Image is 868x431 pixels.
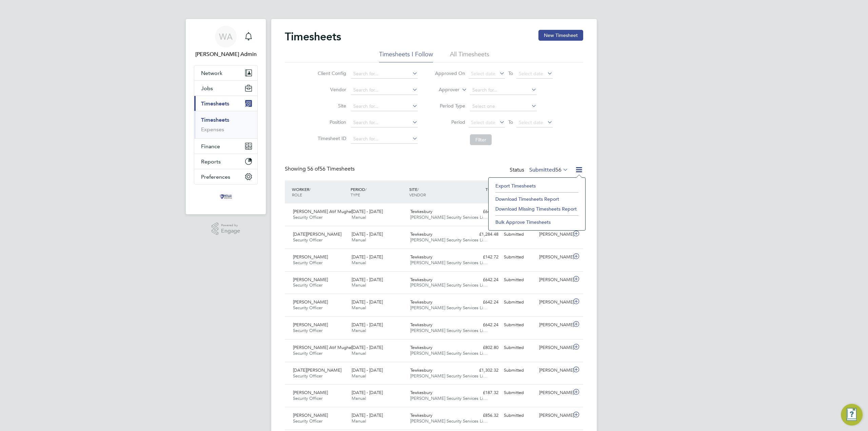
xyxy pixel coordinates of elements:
[293,418,322,424] span: Security Officer
[212,222,240,235] a: Powered byEngage
[410,282,488,288] span: [PERSON_NAME] Security Services Li…
[201,143,220,150] span: Finance
[316,70,346,76] label: Client Config
[529,166,568,173] label: Submitted
[351,102,418,111] input: Search for...
[492,194,582,204] li: Download Timesheets Report
[501,410,536,421] div: Submitted
[201,117,229,123] a: Timesheets
[349,183,408,201] div: PERIOD
[293,367,341,373] span: [DATE][PERSON_NAME]
[410,305,488,311] span: [PERSON_NAME] Security Services Li…
[538,30,583,41] button: New Timesheet
[293,395,322,401] span: Security Officer
[201,174,230,180] span: Preferences
[501,252,536,263] div: Submitted
[293,282,322,288] span: Security Officer
[293,231,341,237] span: [DATE][PERSON_NAME]
[194,96,257,111] button: Timesheets
[352,373,366,379] span: Manual
[536,319,572,331] div: [PERSON_NAME]
[410,237,488,243] span: [PERSON_NAME] Security Services Li…
[293,373,322,379] span: Security Officer
[293,237,322,243] span: Security Officer
[410,277,432,282] span: Tewkesbury
[492,217,582,227] li: Bulk Approve Timesheets
[201,158,221,165] span: Reports
[365,187,367,192] span: /
[352,282,366,288] span: Manual
[194,50,258,58] span: Wills Admin
[351,118,418,128] input: Search for...
[466,229,501,240] div: £1,284.48
[309,187,311,192] span: /
[466,342,501,353] div: £802.80
[506,69,515,78] span: To
[466,206,501,217] div: £642.24
[408,183,466,201] div: SITE
[352,260,366,266] span: Manual
[293,390,328,395] span: [PERSON_NAME]
[293,350,322,356] span: Security Officer
[536,410,572,421] div: [PERSON_NAME]
[379,50,433,62] li: Timesheets I Follow
[351,69,418,79] input: Search for...
[466,297,501,308] div: £642.24
[501,387,536,398] div: Submitted
[492,181,582,191] li: Export Timesheets
[536,365,572,376] div: [PERSON_NAME]
[471,119,495,125] span: Select date
[417,187,419,192] span: /
[410,299,432,305] span: Tewkesbury
[501,274,536,286] div: Submitted
[536,274,572,286] div: [PERSON_NAME]
[470,102,537,111] input: Select one
[221,222,240,228] span: Powered by
[409,192,426,197] span: VENDOR
[186,19,266,214] nav: Main navigation
[501,319,536,331] div: Submitted
[293,412,328,418] span: [PERSON_NAME]
[410,254,432,260] span: Tewkesbury
[293,214,322,220] span: Security Officer
[351,134,418,144] input: Search for...
[466,319,501,331] div: £642.24
[536,297,572,308] div: [PERSON_NAME]
[352,412,383,418] span: [DATE] - [DATE]
[293,260,322,266] span: Security Officer
[352,209,383,214] span: [DATE] - [DATE]
[351,85,418,95] input: Search for...
[201,85,213,92] span: Jobs
[410,231,432,237] span: Tewkesbury
[536,252,572,263] div: [PERSON_NAME]
[410,418,488,424] span: [PERSON_NAME] Security Services Li…
[501,365,536,376] div: Submitted
[352,305,366,311] span: Manual
[352,328,366,333] span: Manual
[352,418,366,424] span: Manual
[293,209,352,214] span: [PERSON_NAME] Atif Mughal
[352,390,383,395] span: [DATE] - [DATE]
[410,412,432,418] span: Tewkesbury
[429,86,459,93] label: Approver
[316,135,346,141] label: Timesheet ID
[218,191,234,202] img: wills-security-logo-retina.png
[410,328,488,333] span: [PERSON_NAME] Security Services Li…
[293,277,328,282] span: [PERSON_NAME]
[352,367,383,373] span: [DATE] - [DATE]
[841,404,863,426] button: Engage Resource Center
[221,228,240,234] span: Engage
[466,365,501,376] div: £1,302.32
[351,192,360,197] span: TYPE
[466,252,501,263] div: £142.72
[492,204,582,214] li: Download Missing Timesheets Report
[352,237,366,243] span: Manual
[352,322,383,328] span: [DATE] - [DATE]
[466,410,501,421] div: £856.32
[194,139,257,154] button: Finance
[352,345,383,350] span: [DATE] - [DATE]
[506,118,515,126] span: To
[410,260,488,266] span: [PERSON_NAME] Security Services Li…
[201,70,222,76] span: Network
[555,166,561,173] span: 56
